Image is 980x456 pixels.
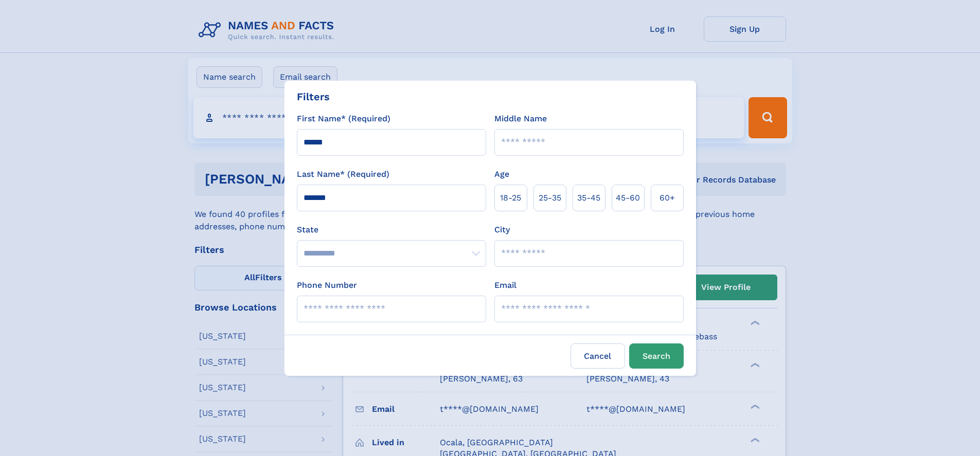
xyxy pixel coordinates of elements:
[616,192,640,204] span: 45‑60
[297,113,390,125] label: First Name* (Required)
[571,343,625,369] label: Cancel
[494,224,510,236] label: City
[297,279,357,291] label: Phone Number
[500,192,521,204] span: 18‑25
[577,192,600,204] span: 35‑45
[660,192,675,204] span: 60+
[629,343,684,369] button: Search
[539,192,561,204] span: 25‑35
[297,224,486,236] label: State
[494,113,547,125] label: Middle Name
[297,168,389,180] label: Last Name* (Required)
[494,168,509,180] label: Age
[297,89,330,104] div: Filters
[494,279,516,291] label: Email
